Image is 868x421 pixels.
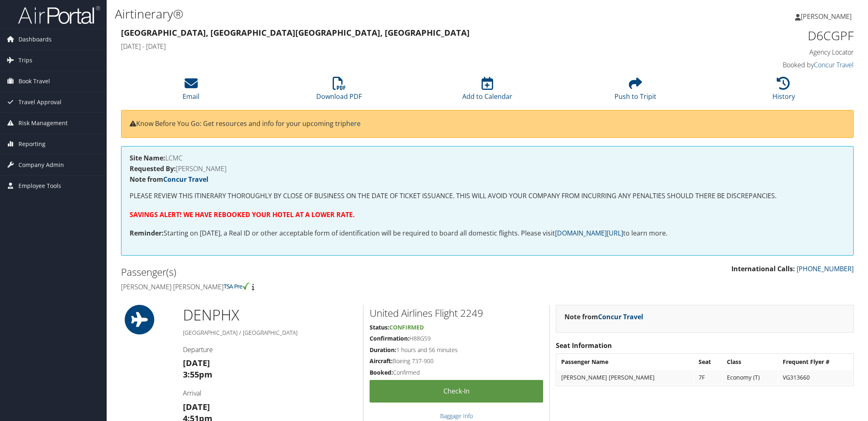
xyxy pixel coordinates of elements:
[130,155,845,161] h4: LCMC
[614,81,656,101] a: Push to Tripit
[795,4,860,29] a: [PERSON_NAME]
[801,12,852,21] span: [PERSON_NAME]
[130,210,355,219] strong: SAVINGS ALERT! WE HAVE REBOOKED YOUR HOTEL AT A LOWER RATE.
[18,5,100,25] img: airportal-logo.png
[346,119,361,128] a: here
[18,113,68,133] span: Risk Management
[18,155,64,175] span: Company Admin
[564,312,643,321] strong: Note from
[797,264,854,273] a: [PHONE_NUMBER]
[598,312,643,321] a: Concur Travel
[370,368,543,377] h5: Confirmed
[556,341,612,350] strong: Seat Information
[779,370,852,385] td: VG313660
[370,334,543,343] h5: H88GS9
[723,370,778,385] td: Economy (T)
[555,229,623,238] a: [DOMAIN_NAME][URL]
[680,27,854,44] h1: D6CGPF
[183,357,210,368] strong: [DATE]
[183,389,357,398] h4: Arrival
[772,81,795,101] a: History
[694,355,722,369] th: Seat
[183,329,357,337] h5: [GEOGRAPHIC_DATA] / [GEOGRAPHIC_DATA]
[370,380,543,403] a: Check-in
[121,265,481,279] h2: Passenger(s)
[130,175,208,184] strong: Note from
[370,346,543,354] h5: 1 hours and 56 minutes
[779,355,852,369] th: Frequent Flyer #
[121,27,470,38] strong: [GEOGRAPHIC_DATA], [GEOGRAPHIC_DATA] [GEOGRAPHIC_DATA], [GEOGRAPHIC_DATA]
[183,81,199,101] a: Email
[370,368,393,376] strong: Booked:
[814,60,854,69] a: Concur Travel
[163,175,208,184] a: Concur Travel
[130,191,845,201] p: PLEASE REVIEW THIS ITINERARY THOROUGHLY BY CLOSE OF BUSINESS ON THE DATE OF TICKET ISSUANCE. THIS...
[440,412,473,420] a: Baggage Info
[130,229,164,238] strong: Reminder:
[18,92,62,112] span: Travel Approval
[130,153,165,162] strong: Site Name:
[18,134,46,154] span: Reporting
[121,282,481,291] h4: [PERSON_NAME] [PERSON_NAME]
[183,345,357,354] h4: Departure
[557,370,694,385] td: [PERSON_NAME] [PERSON_NAME]
[723,355,778,369] th: Class
[557,355,694,369] th: Passenger Name
[370,346,396,354] strong: Duration:
[370,334,409,342] strong: Confirmation:
[694,370,722,385] td: 7F
[130,119,845,129] p: Know Before You Go: Get resources and info for your upcoming trip
[183,305,357,325] h1: DEN PHX
[224,282,250,290] img: tsa-precheck.png
[370,357,393,365] strong: Aircraft:
[183,369,212,380] strong: 3:55pm
[370,306,543,320] h2: United Airlines Flight 2249
[462,81,512,101] a: Add to Calendar
[316,81,362,101] a: Download PDF
[18,50,32,71] span: Trips
[680,60,854,69] h4: Booked by
[680,48,854,57] h4: Agency Locator
[115,5,612,23] h1: Airtinerary®
[731,264,795,273] strong: International Calls:
[130,165,845,172] h4: [PERSON_NAME]
[130,228,845,239] p: Starting on [DATE], a Real ID or other acceptable form of identification will be required to boar...
[18,29,52,50] span: Dashboards
[370,357,543,365] h5: Boeing 737-900
[389,323,424,331] span: Confirmed
[18,71,50,92] span: Book Travel
[183,401,210,412] strong: [DATE]
[130,164,176,173] strong: Requested By:
[18,176,61,196] span: Employee Tools
[370,323,389,331] strong: Status:
[121,42,667,51] h4: [DATE] - [DATE]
